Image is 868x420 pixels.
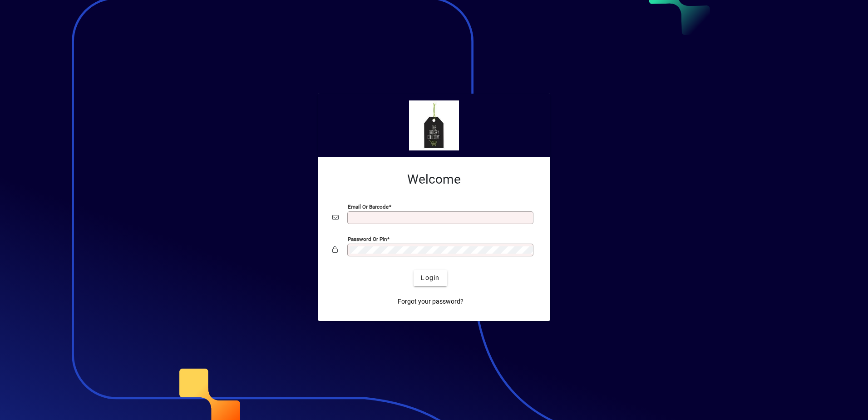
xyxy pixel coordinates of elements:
button: Login [414,270,447,286]
span: Login [421,273,439,283]
a: Forgot your password? [394,294,467,310]
span: Forgot your password? [398,297,464,306]
mat-label: Password or Pin [348,235,387,242]
mat-label: Email or Barcode [348,203,389,210]
h2: Welcome [332,172,536,187]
